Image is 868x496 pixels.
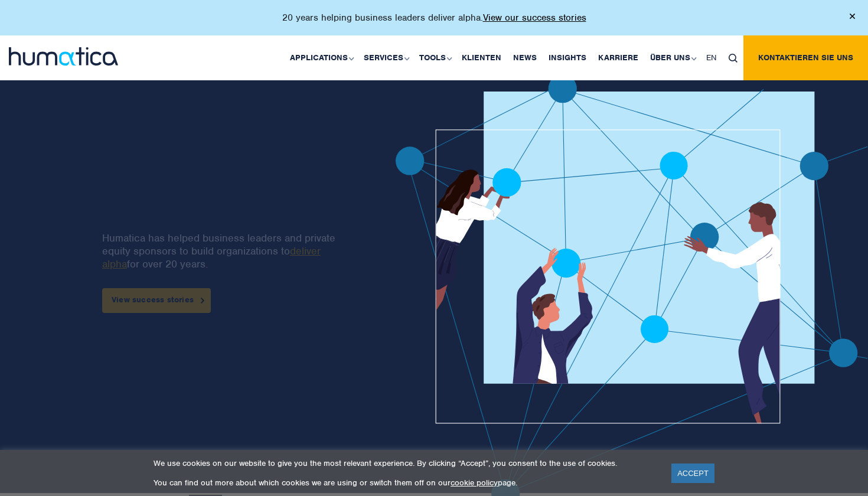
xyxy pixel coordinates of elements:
a: Karriere [592,35,644,80]
span: EN [706,53,717,63]
a: Tools [413,35,456,80]
img: arrowicon [201,298,204,303]
a: Services [358,35,413,80]
a: Kontaktieren Sie uns [743,35,868,80]
a: Klienten [456,35,507,80]
a: ACCEPT [671,464,714,483]
a: cookie policy [451,478,498,488]
img: logo [9,47,118,66]
a: Applications [284,35,358,80]
a: deliver alpha [102,244,321,270]
a: View success stories [102,288,211,313]
p: You can find out more about which cookies we are using or switch them off on our page. [154,478,657,488]
p: We use cookies on our website to give you the most relevant experience. By clicking “Accept”, you... [154,458,657,468]
a: EN [700,35,723,80]
p: 20 years helping business leaders deliver alpha. [282,12,586,24]
img: search_icon [729,54,738,63]
p: Humatica has helped business leaders and private equity sponsors to build organizations to for ov... [102,231,356,270]
a: Über uns [644,35,700,80]
a: View our success stories [483,12,586,24]
a: Insights [543,35,592,80]
a: News [507,35,543,80]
